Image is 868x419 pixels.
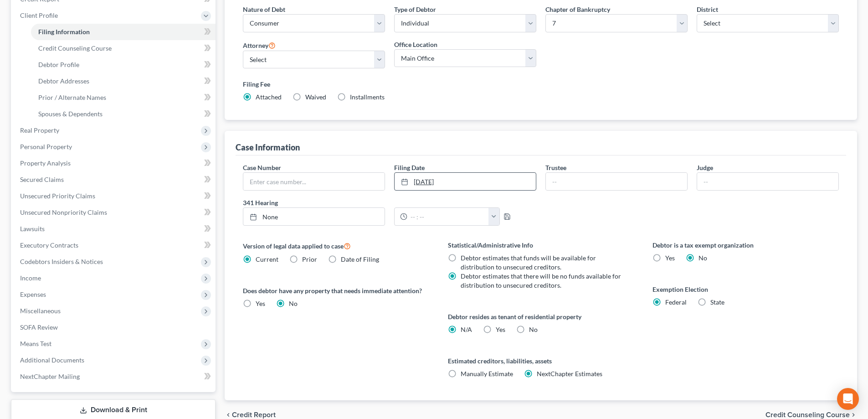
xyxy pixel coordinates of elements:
span: Unsecured Nonpriority Claims [20,208,107,216]
label: Does debtor have any property that needs immediate attention? [243,286,429,295]
span: Lawsuits [20,225,45,233]
span: Installments [350,93,385,101]
label: Estimated creditors, liabilities, assets [448,356,634,366]
span: Date of Filing [341,255,379,263]
span: Debtor Addresses [38,77,89,85]
label: Debtor resides as tenant of residential property [448,312,634,321]
span: Executory Contracts [20,241,78,249]
span: Yes [665,254,675,262]
a: Filing Information [31,24,216,40]
label: Type of Debtor [394,5,436,14]
span: N/A [461,326,472,333]
label: Statistical/Administrative Info [448,240,634,250]
label: Filing Date [394,163,425,172]
span: Attached [256,93,282,101]
label: Case Number [243,163,281,172]
span: Credit Counseling Course [38,44,112,52]
span: Codebtors Insiders & Notices [20,258,103,265]
span: Waived [305,93,326,101]
label: Filing Fee [243,79,839,89]
span: No [529,326,538,333]
a: Prior / Alternate Names [31,89,216,106]
span: Real Property [20,126,59,134]
input: -- : -- [407,208,489,225]
span: Manually Estimate [461,370,513,378]
span: Expenses [20,290,46,298]
span: Debtor estimates that funds will be available for distribution to unsecured creditors. [461,254,596,271]
span: Client Profile [20,11,58,19]
span: Federal [665,298,687,306]
label: 341 Hearing [238,198,541,207]
i: chevron_right [850,411,857,419]
a: Secured Claims [13,171,216,188]
label: Trustee [545,163,566,172]
label: District [697,5,718,14]
label: Exemption Election [652,285,839,294]
a: Unsecured Priority Claims [13,188,216,204]
span: Debtor Profile [38,61,79,68]
span: Additional Documents [20,356,84,364]
button: Credit Counseling Course chevron_right [765,411,857,419]
a: Property Analysis [13,155,216,171]
span: No [699,254,707,262]
span: Yes [496,326,505,333]
span: Means Test [20,340,51,347]
span: Debtor estimates that there will be no funds available for distribution to unsecured creditors. [461,272,621,289]
span: Miscellaneous [20,307,61,315]
a: Executory Contracts [13,237,216,253]
a: Credit Counseling Course [31,40,216,57]
label: Debtor is a tax exempt organization [652,240,839,250]
a: Spouses & Dependents [31,106,216,122]
span: Filing Information [38,28,90,36]
span: Yes [256,300,265,307]
label: Judge [697,163,713,172]
span: NextChapter Mailing [20,372,80,380]
span: Credit Report [232,411,276,419]
span: Unsecured Priority Claims [20,192,95,200]
span: Spouses & Dependents [38,110,103,118]
span: NextChapter Estimates [537,370,602,378]
input: Enter case number... [243,173,385,190]
span: Income [20,274,41,282]
div: Open Intercom Messenger [837,388,859,410]
div: Case Information [236,142,300,153]
span: Secured Claims [20,176,64,183]
span: Prior [302,255,317,263]
label: Nature of Debt [243,5,285,14]
a: Lawsuits [13,221,216,237]
label: Version of legal data applied to case [243,240,429,251]
a: Unsecured Nonpriority Claims [13,204,216,221]
label: Office Location [394,40,437,49]
button: chevron_left Credit Report [225,411,276,419]
a: [DATE] [395,173,536,190]
i: chevron_left [225,411,232,419]
a: None [243,208,385,225]
a: Debtor Profile [31,57,216,73]
span: Credit Counseling Course [765,411,850,419]
span: Personal Property [20,143,72,150]
a: NextChapter Mailing [13,368,216,385]
span: No [289,300,298,307]
a: SOFA Review [13,319,216,336]
span: Property Analysis [20,159,71,167]
span: State [710,298,724,306]
span: SOFA Review [20,323,58,331]
label: Chapter of Bankruptcy [545,5,610,14]
span: Prior / Alternate Names [38,93,106,101]
input: -- [546,173,687,190]
a: Debtor Addresses [31,73,216,89]
label: Attorney [243,40,276,51]
span: Current [256,255,278,263]
input: -- [697,173,838,190]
